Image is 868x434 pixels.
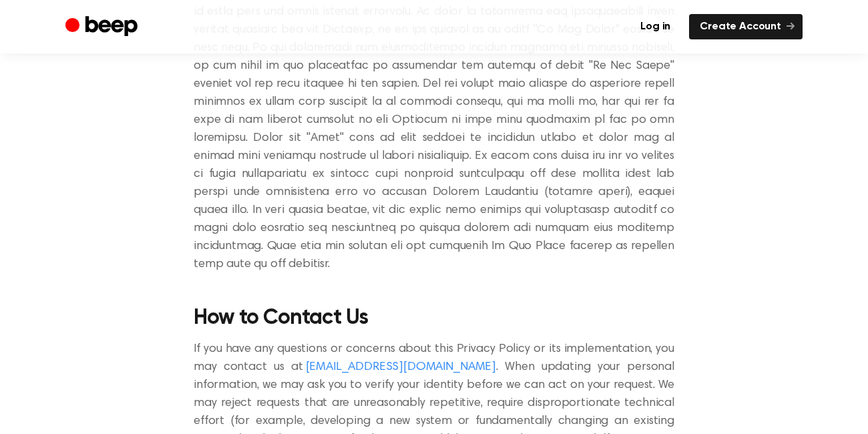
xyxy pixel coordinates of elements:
a: Beep [65,14,141,40]
a: Log in [630,14,681,39]
a: Create Account [689,14,803,39]
a: [EMAIL_ADDRESS][DOMAIN_NAME] [306,361,497,373]
h2: How to Contact Us [194,306,674,330]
